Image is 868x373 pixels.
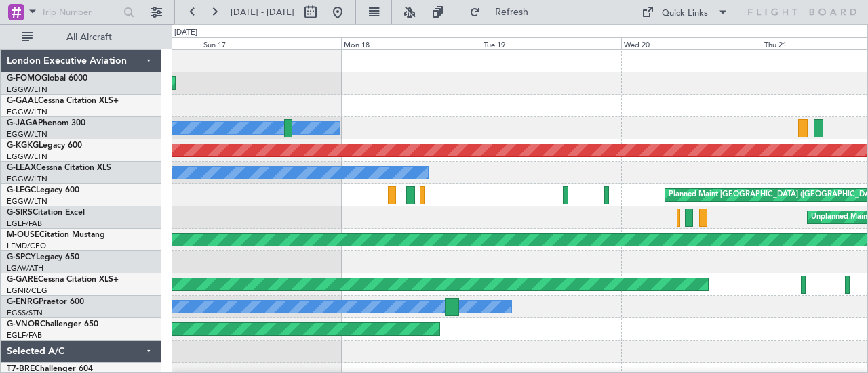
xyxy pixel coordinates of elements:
a: G-FOMOGlobal 6000 [7,74,87,83]
div: Quick Links [662,7,708,20]
span: G-KGKG [7,141,39,150]
a: EGGW/LTN [7,174,47,184]
a: EGLF/FAB [7,330,42,341]
div: Sun 17 [201,37,341,49]
div: Wed 20 [621,37,762,49]
a: G-SPCYLegacy 650 [7,253,79,261]
a: G-ENRGPraetor 600 [7,298,84,306]
a: EGGW/LTN [7,107,47,117]
span: T7-BRE [7,365,35,373]
span: All Aircraft [35,32,143,42]
span: G-JAGA [7,119,38,127]
a: G-SIRSCitation Excel [7,209,85,217]
a: EGGW/LTN [7,85,47,95]
div: [DATE] [174,27,197,39]
span: G-GARE [7,276,38,284]
a: EGNR/CEG [7,286,47,296]
span: G-SPCY [7,253,36,261]
span: G-ENRG [7,298,39,306]
button: All Aircraft [15,26,147,48]
span: Refresh [484,7,540,17]
span: G-LEGC [7,186,36,194]
a: G-LEGCLegacy 600 [7,186,79,194]
a: G-KGKGLegacy 600 [7,141,82,150]
a: G-VNORChallenger 650 [7,320,98,328]
span: G-VNOR [7,320,40,328]
a: EGLF/FAB [7,219,42,229]
a: LGAV/ATH [7,263,43,273]
a: EGGW/LTN [7,196,47,206]
span: G-FOMO [7,74,41,83]
span: G-SIRS [7,209,33,217]
a: T7-BREChallenger 604 [7,365,93,373]
button: Refresh [463,1,545,23]
a: EGSS/STN [7,308,43,318]
a: M-OUSECitation Mustang [7,231,105,239]
button: Quick Links [635,1,735,23]
a: LFMD/CEQ [7,241,46,251]
div: Mon 18 [341,37,481,49]
span: G-GAAL [7,97,38,105]
span: G-LEAX [7,164,36,172]
input: Trip Number [41,2,119,22]
a: G-GAALCessna Citation XLS+ [7,97,119,105]
a: G-LEAXCessna Citation XLS [7,164,111,172]
div: Tue 19 [481,37,621,49]
a: EGGW/LTN [7,152,47,162]
span: M-OUSE [7,231,39,239]
a: G-JAGAPhenom 300 [7,119,85,127]
a: EGGW/LTN [7,129,47,139]
span: [DATE] - [DATE] [231,6,294,18]
a: G-GARECessna Citation XLS+ [7,276,119,284]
